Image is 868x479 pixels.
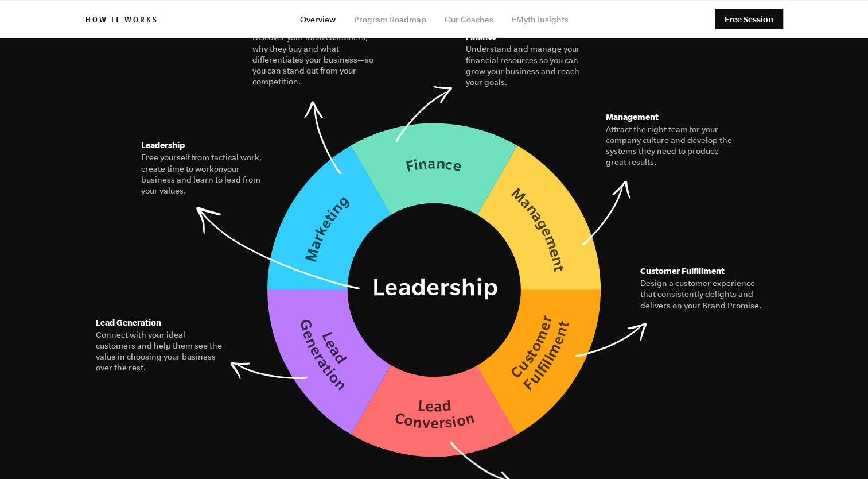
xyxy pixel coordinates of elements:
[214,164,223,173] i: on
[96,316,224,330] h5: Lead Generation
[811,424,868,479] iframe: Chat Widget
[141,152,270,196] figcaption: Free yourself from tactical work, create time to work your business and learn to lead from your v...
[141,138,270,152] h5: Leadership
[640,264,769,278] h5: Customer Fulfillment
[85,16,158,27] h6: How it works
[715,9,783,29] a: Free Session
[466,44,594,88] figcaption: Understand and manage your financial resources so you can grow your business and reach your goals.
[445,15,493,24] a: Our Coaches
[605,110,734,124] h5: Management
[640,278,769,311] figcaption: Design a customer experience that consistently delights and delivers on your Brand Promise.
[354,15,426,24] a: Program Roadmap
[512,15,569,24] a: EMyth Insights
[300,15,336,24] a: Overview
[267,122,601,457] img: The Seven Essential Systems
[252,32,381,87] figcaption: Discover your ideal customers, why they buy and what differentiates your business—so you can stan...
[96,330,224,374] figcaption: Connect with your ideal customers and help them see the value in choosing your business over the ...
[605,124,734,168] figcaption: Attract the right team for your company culture and develop the systems they need to produce grea...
